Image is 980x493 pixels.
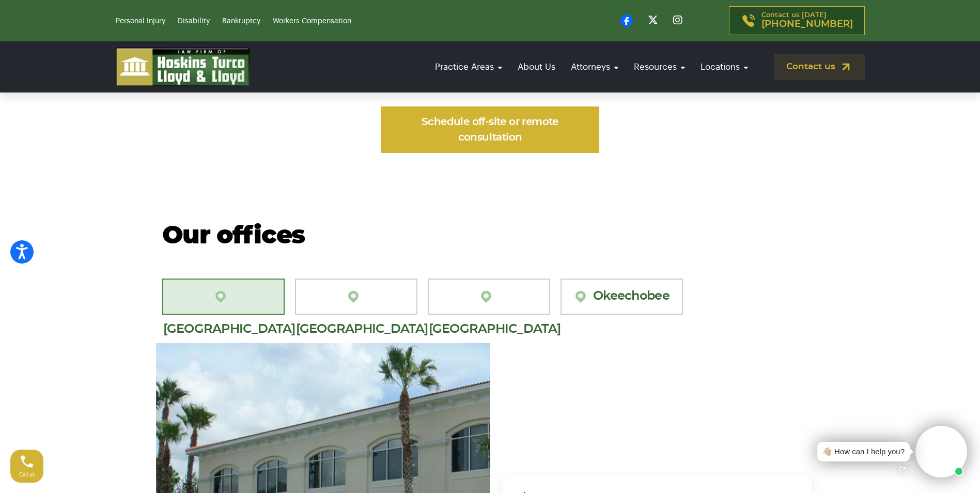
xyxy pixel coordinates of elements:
[695,52,753,82] a: Locations
[822,446,905,458] div: 👋🏼 How can I help you?
[566,52,624,82] a: Attorneys
[162,279,285,315] a: [GEOGRAPHIC_DATA][PERSON_NAME]
[761,19,853,29] span: [PHONE_NUMBER]
[162,223,818,250] h2: Our offices
[213,289,233,304] img: location
[774,54,865,80] a: Contact us
[178,18,210,25] a: Disability
[729,6,865,35] a: Contact us [DATE][PHONE_NUMBER]
[295,279,417,315] a: [GEOGRAPHIC_DATA][PERSON_NAME]
[381,106,599,153] a: Schedule off-site or remote consultation
[273,18,351,25] a: Workers Compensation
[629,52,690,82] a: Resources
[222,18,260,25] a: Bankruptcy
[573,289,593,304] img: location
[430,52,507,82] a: Practice Areas
[892,459,913,481] a: Open chat
[428,279,550,315] a: [GEOGRAPHIC_DATA]
[561,279,683,315] a: Okeechobee
[116,18,165,25] a: Personal Injury
[479,289,499,304] img: location
[346,289,366,304] img: location
[19,472,35,477] span: Call us
[512,52,561,82] a: About Us
[116,48,250,86] img: logo
[761,12,853,29] p: Contact us [DATE]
